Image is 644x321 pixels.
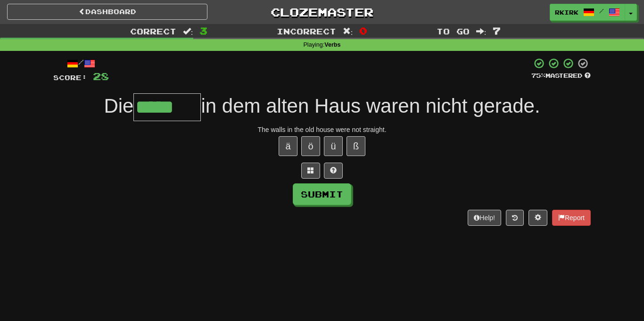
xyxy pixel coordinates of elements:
[130,26,176,36] span: Correct
[53,58,109,69] div: /
[222,4,422,20] a: Clozemaster
[343,27,353,35] span: :
[531,72,545,79] span: 75 %
[552,210,591,226] button: Report
[468,210,501,226] button: Help!
[201,95,540,117] span: in dem alten Haus waren nicht gerade.
[53,74,87,82] span: Score:
[301,163,320,179] button: Switch sentence to multiple choice alt+p
[506,210,524,226] button: Round history (alt+y)
[555,8,578,16] span: rkirk
[476,27,487,35] span: :
[104,95,133,117] span: Die
[53,125,591,134] div: The walls in the old house were not straight.
[531,72,591,80] div: Mastered
[293,183,351,205] button: Submit
[199,25,207,36] span: 3
[347,136,365,156] button: ß
[493,25,501,36] span: 7
[7,4,207,20] a: Dashboard
[301,136,320,156] button: ö
[324,41,340,48] strong: Verbs
[599,8,604,14] span: /
[359,25,367,36] span: 0
[550,4,625,21] a: rkirk /
[324,163,343,179] button: Single letter hint - you only get 1 per sentence and score half the points! alt+h
[183,27,193,35] span: :
[277,26,336,36] span: Incorrect
[93,70,109,82] span: 28
[437,26,470,36] span: To go
[279,136,297,156] button: ä
[324,136,343,156] button: ü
